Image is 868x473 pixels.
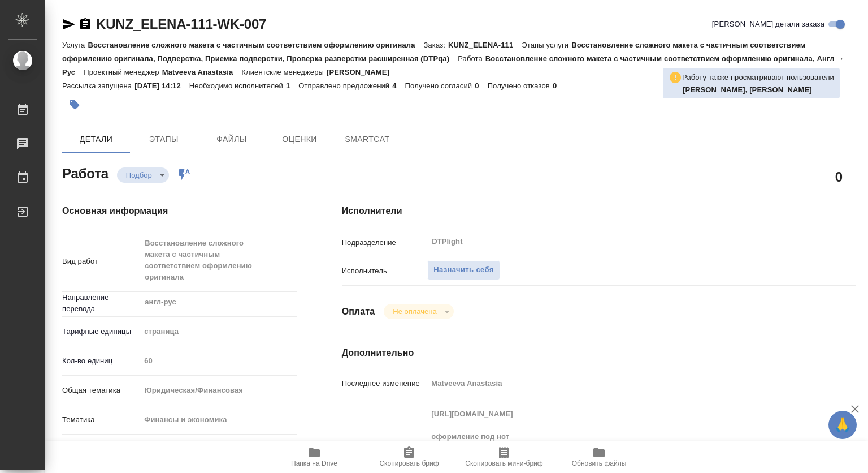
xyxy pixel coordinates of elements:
[835,167,843,186] h2: 0
[189,81,286,90] p: Необходимо исполнителей
[62,204,297,218] h4: Основная информация
[134,81,189,90] p: [DATE] 14:12
[448,41,522,49] p: KUNZ_ELENA-111
[327,68,398,76] p: [PERSON_NAME]
[833,413,852,437] span: 🙏
[272,132,327,147] span: Оценки
[427,375,813,392] input: Пустое поле
[140,410,296,429] div: Финансы и экономика
[553,81,565,90] p: 0
[241,68,327,76] p: Клиентские менеджеры
[205,132,259,147] span: Файлы
[84,68,162,76] p: Проектный менеджер
[433,264,493,277] span: Назначить себя
[682,72,834,83] p: Работу также просматривают пользователи
[62,18,76,31] button: Скопировать ссылку для ЯМессенджера
[62,41,88,49] p: Услуга
[458,54,485,63] p: Работа
[62,385,140,396] p: Общая тематика
[123,170,155,180] button: Подбор
[522,41,571,49] p: Этапы услуги
[384,304,453,319] div: Подбор
[392,81,405,90] p: 4
[340,132,394,147] span: SmartCat
[62,326,140,337] p: Тарифные единицы
[291,459,337,467] span: Папка на Drive
[552,441,646,473] button: Обновить файлы
[457,441,552,473] button: Скопировать мини-бриф
[267,441,362,473] button: Папка на Drive
[389,307,440,316] button: Не оплачена
[96,16,266,32] a: KUNZ_ELENA-111-WK-007
[286,81,298,90] p: 1
[424,41,448,49] p: Заказ:
[342,237,428,248] p: Подразделение
[117,167,169,183] div: Подбор
[572,459,627,467] span: Обновить файлы
[62,414,140,425] p: Тематика
[137,132,191,147] span: Этапы
[140,381,296,400] div: Юридическая/Финансовая
[828,411,857,439] button: 🙏
[379,459,439,467] span: Скопировать бриф
[362,441,457,473] button: Скопировать бриф
[62,256,140,267] p: Вид работ
[140,322,296,341] div: страница
[488,81,553,90] p: Получено отказов
[427,260,500,280] button: Назначить себя
[62,81,134,90] p: Рассылка запущена
[88,41,423,49] p: Восстановление сложного макета с частичным соответствием оформлению оригинала
[62,92,87,117] button: Добавить тэг
[69,132,123,147] span: Детали
[465,459,542,467] span: Скопировать мини-бриф
[342,378,428,389] p: Последнее изменение
[62,292,140,315] p: Направление перевода
[712,19,824,30] span: [PERSON_NAME] детали заказа
[140,352,296,369] input: Пустое поле
[298,81,392,90] p: Отправлено предложений
[683,85,812,94] b: [PERSON_NAME], [PERSON_NAME]
[62,355,140,367] p: Кол-во единиц
[342,346,856,360] h4: Дополнительно
[475,81,487,90] p: 0
[342,204,856,218] h4: Исполнители
[162,68,242,76] p: Matveeva Anastasia
[62,162,108,183] h2: Работа
[342,305,375,319] h4: Оплата
[342,265,428,277] p: Исполнитель
[405,81,475,90] p: Получено согласий
[79,18,92,31] button: Скопировать ссылку
[683,84,834,96] p: Гусельников Роман, Петрова Валерия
